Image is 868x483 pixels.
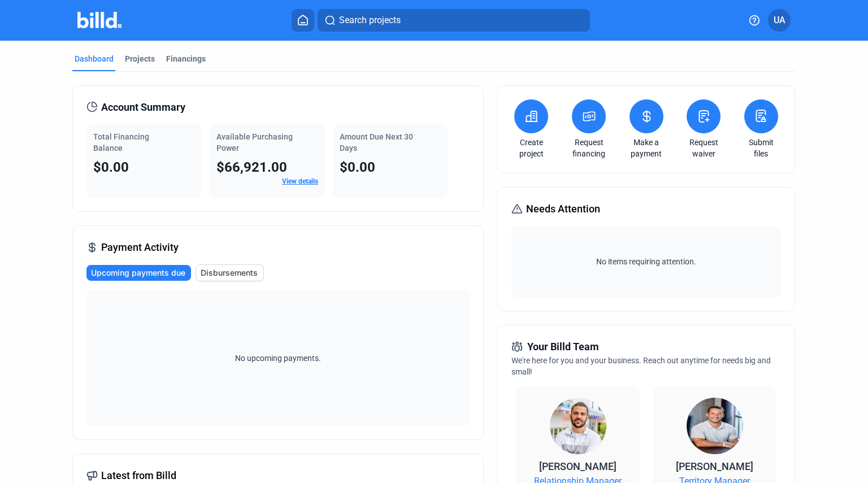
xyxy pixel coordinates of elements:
span: UA [774,14,785,27]
img: Relationship Manager [550,398,606,454]
a: Create project [511,137,551,159]
span: $0.00 [93,159,129,175]
span: Needs Attention [526,201,600,217]
span: No upcoming payments. [228,353,328,364]
span: $0.00 [340,159,375,175]
span: Search projects [339,14,401,27]
span: [PERSON_NAME] [676,460,753,472]
span: Amount Due Next 30 Days [340,132,413,153]
span: Available Purchasing Power [216,132,293,153]
button: Disbursements [196,264,264,281]
span: Your Billd Team [527,339,599,355]
a: View details [282,177,318,185]
span: Account Summary [101,99,185,115]
span: [PERSON_NAME] [539,460,617,472]
button: Upcoming payments due [86,265,191,281]
div: Projects [125,53,155,64]
button: UA [768,9,791,32]
img: Billd Company Logo [77,12,122,28]
a: Request waiver [684,137,723,159]
span: Total Financing Balance [93,132,149,153]
div: Financings [166,53,206,64]
button: Search projects [318,9,590,32]
span: Upcoming payments due [91,267,185,279]
span: Payment Activity [101,240,179,255]
span: No items requiring attention. [516,256,776,267]
a: Make a payment [627,137,666,159]
span: We're here for you and your business. Reach out anytime for needs big and small! [511,356,771,376]
a: Submit files [741,137,781,159]
a: Request financing [569,137,609,159]
span: $66,921.00 [216,159,287,175]
img: Territory Manager [687,398,743,454]
div: Dashboard [75,53,114,64]
span: Disbursements [201,267,258,279]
